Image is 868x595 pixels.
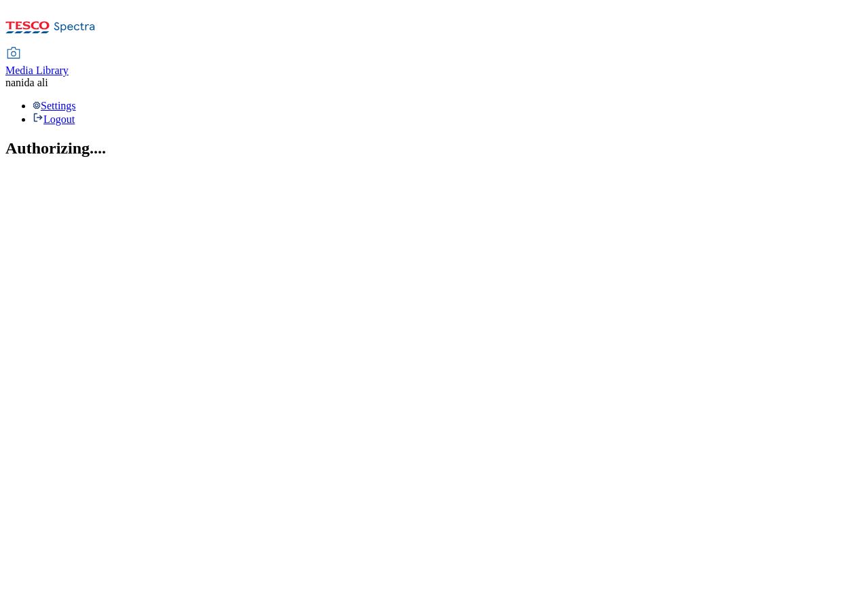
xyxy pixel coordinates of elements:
[16,77,48,88] span: nida ali
[33,113,75,125] a: Logout
[5,139,863,158] h2: Authorizing....
[5,48,69,77] a: Media Library
[33,100,76,111] a: Settings
[5,65,69,76] span: Media Library
[5,77,16,88] span: na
